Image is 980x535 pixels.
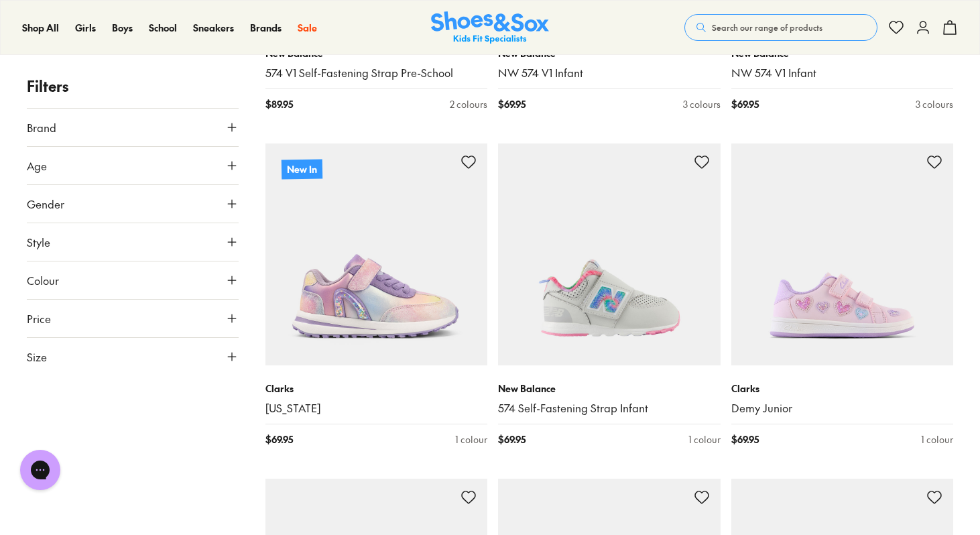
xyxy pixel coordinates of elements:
[27,223,239,261] button: Style
[75,21,96,35] a: Girls
[250,21,282,35] a: Brands
[27,109,239,146] button: Brand
[13,445,67,495] iframe: Gorgias live chat messenger
[298,21,317,35] a: Sale
[27,75,239,97] p: Filters
[265,381,488,396] p: Clarks
[498,97,526,111] span: $ 69.95
[688,432,721,447] div: 1 colour
[498,401,721,416] a: 574 Self-Fastening Strap Infant
[498,66,721,80] a: NW 574 V1 Infant
[431,11,549,44] a: Shoes & Sox
[27,196,64,212] span: Gender
[265,401,488,416] a: [US_STATE]
[27,261,239,299] button: Colour
[27,147,239,184] button: Age
[265,97,293,111] span: $ 89.95
[27,310,51,326] span: Price
[281,159,322,179] p: New In
[455,432,487,447] div: 1 colour
[431,11,549,44] img: SNS_Logo_Responsive.svg
[27,338,239,375] button: Size
[498,381,721,396] p: New Balance
[916,97,953,111] div: 3 colours
[250,21,282,34] span: Brands
[683,97,721,111] div: 3 colours
[498,432,526,447] span: $ 69.95
[731,381,954,396] p: Clarks
[149,21,177,35] a: School
[112,21,133,35] a: Boys
[731,97,759,111] span: $ 69.95
[731,432,759,447] span: $ 69.95
[22,21,59,34] span: Shop All
[684,14,877,41] button: Search our range of products
[75,21,96,34] span: Girls
[27,234,50,250] span: Style
[731,66,954,80] a: NW 574 V1 Infant
[27,349,47,365] span: Size
[193,21,234,35] a: Sneakers
[27,272,59,288] span: Colour
[27,185,239,223] button: Gender
[112,21,133,34] span: Boys
[27,119,56,135] span: Brand
[298,21,317,34] span: Sale
[27,158,47,174] span: Age
[149,21,177,34] span: School
[265,143,488,366] a: New In
[731,401,954,416] a: Demy Junior
[22,21,59,35] a: Shop All
[450,97,487,111] div: 2 colours
[921,432,953,447] div: 1 colour
[712,21,822,34] span: Search our range of products
[265,432,293,447] span: $ 69.95
[265,66,488,80] a: 574 V1 Self-Fastening Strap Pre-School
[27,300,239,337] button: Price
[193,21,234,34] span: Sneakers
